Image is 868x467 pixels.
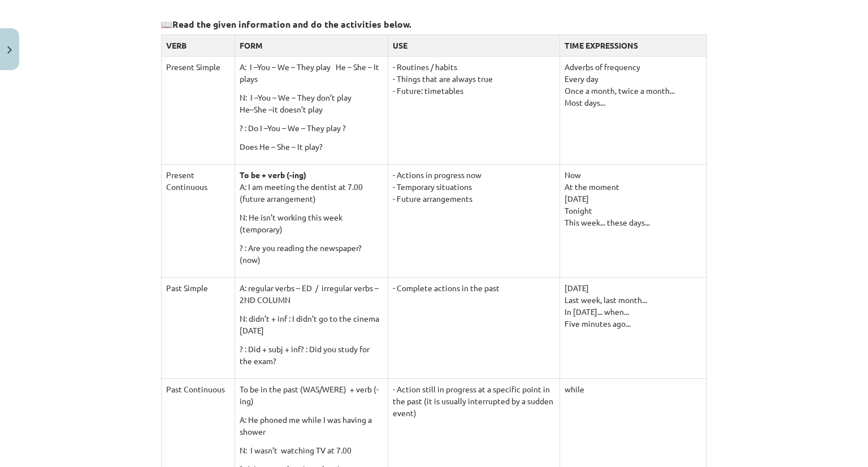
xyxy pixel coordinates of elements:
[162,34,235,56] th: VERB
[559,34,706,56] th: TIME EXPRESSIONS
[388,277,559,378] td: - Complete actions in the past
[240,383,383,407] p: To be in the past (WAS/WERE) + verb (-ing)
[240,282,383,306] p: A: regular verbs – ED / irregular verbs – 2ND COLUMN
[559,277,706,378] td: [DATE] Last week, last month... In [DATE]... when... Five minutes ago...
[161,10,707,31] h3: 📖
[240,141,383,153] p: Does He – She – It play?
[388,34,559,56] th: USE
[388,164,559,277] td: - Actions in progress now - Temporary situations - Future arrangements
[240,92,383,115] p: N: I –You – We – They don’t play He–She –it doesn’t play
[240,211,383,235] p: N: He isn’t working this week (temporary)
[7,46,12,54] img: icon-close-lesson-0947bae3869378f0d4975bcd49f059093ad1ed9edebbc8119c70593378902aed.svg
[240,242,383,266] p: ? : Are you reading the newspaper? (now)
[240,414,383,438] p: A: He phoned me while I was having a shower
[162,164,235,277] td: Present Continuous
[559,56,706,164] td: Adverbs of frequency Every day Once a month, twice a month... Most days...
[162,277,235,378] td: Past Simple
[240,61,383,85] p: A: I –You – We – They play He – She – It plays
[388,56,559,164] td: - Routines / habits - Things that are always true - Future: timetables
[240,343,383,367] p: ? : Did + subj + inf? : Did you study for the exam?
[240,170,306,180] b: To be + verb (-ing)
[172,18,411,30] strong: Read the given information and do the activities below.
[240,313,383,336] p: N: didn’t + inf : I didn’t go to the cinema [DATE]
[235,34,388,56] th: FORM
[240,444,383,456] p: N: I wasn’t watching TV at 7.00
[240,181,383,205] p: A: I am meeting the dentist at 7.00 (future arrangement)
[162,56,235,164] td: Present Simple
[240,122,383,134] p: ? : Do I –You – We – They play ?
[559,164,706,277] td: Now At the moment [DATE] Tonight This week... these days...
